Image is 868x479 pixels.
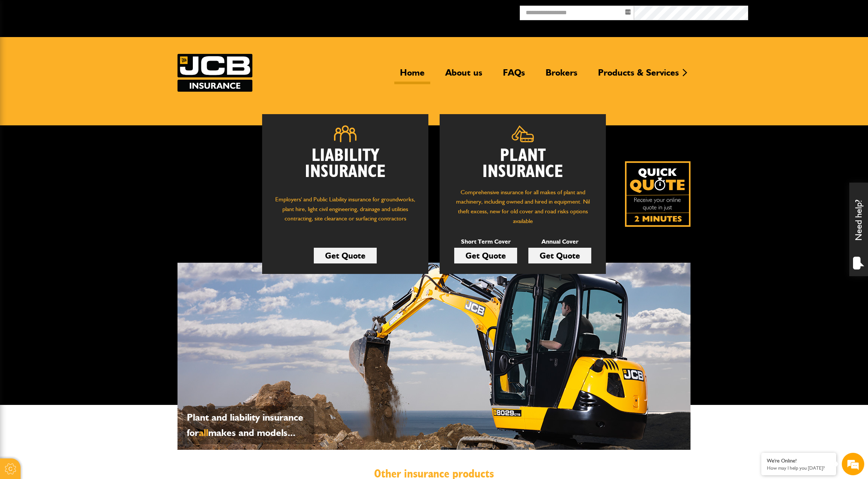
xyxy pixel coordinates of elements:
[199,427,208,439] span: all
[528,248,591,263] a: Get Quote
[454,248,517,263] a: Get Quote
[273,195,417,231] p: Employers' and Public Liability insurance for groundworks, plant hire, light civil engineering, d...
[528,237,591,247] p: Annual Cover
[625,161,691,227] a: Get your insurance quote isn just 2-minutes
[748,6,862,17] button: Broker Login
[451,187,595,226] p: Comprehensive insurance for all makes of plant and machinery, including owned and hired in equipm...
[625,161,691,227] img: Quick Quote
[440,67,488,84] a: About us
[540,67,583,84] a: Brokers
[394,67,430,84] a: Home
[454,237,517,247] p: Short Term Cover
[177,54,252,92] a: JCB Insurance Services
[767,458,831,464] div: We're Online!
[767,465,831,471] p: How may I help you today?
[849,183,868,276] div: Need help?
[592,67,685,84] a: Products & Services
[451,148,595,180] h2: Plant Insurance
[497,67,531,84] a: FAQs
[187,410,310,440] p: Plant and liability insurance for makes and models...
[273,148,417,187] h2: Liability Insurance
[314,248,377,263] a: Get Quote
[177,54,252,92] img: JCB Insurance Services logo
